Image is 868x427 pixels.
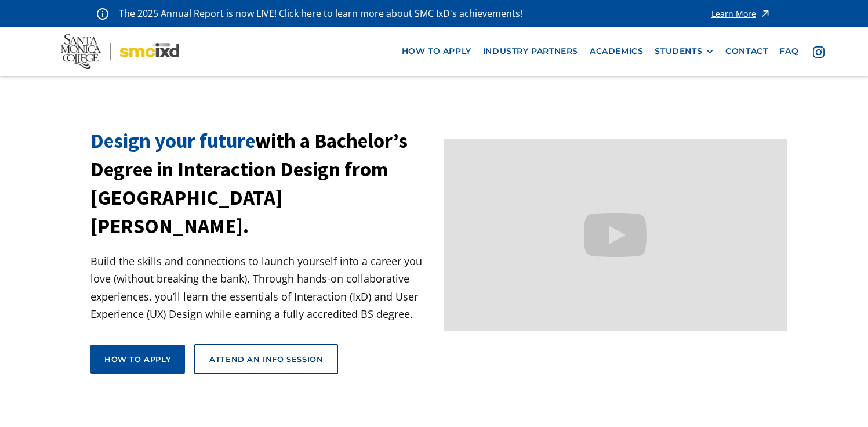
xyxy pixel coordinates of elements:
[104,354,171,364] div: How to apply
[97,8,108,20] img: icon - information - alert
[720,41,773,62] a: contact
[209,354,323,364] div: Attend an Info Session
[773,41,804,62] a: faq
[711,10,756,18] div: Learn More
[90,128,255,154] span: Design your future
[711,6,771,21] a: Learn More
[655,46,714,56] div: STUDENTS
[444,139,787,332] iframe: Design your future with a Bachelor's Degree in Interaction Design from Santa Monica College
[760,6,771,21] img: icon - arrow - alert
[194,344,338,374] a: Attend an Info Session
[90,252,434,323] p: Build the skills and connections to launch yourself into a career you love (without breaking the ...
[477,41,584,62] a: industry partners
[61,34,179,69] img: Santa Monica College - SMC IxD logo
[90,345,185,374] a: How to apply
[90,127,434,241] h1: with a Bachelor’s Degree in Interaction Design from [GEOGRAPHIC_DATA][PERSON_NAME].
[655,46,702,56] div: STUDENTS
[813,46,825,58] img: icon - instagram
[396,41,477,62] a: how to apply
[584,41,649,62] a: Academics
[119,6,524,21] p: The 2025 Annual Report is now LIVE! Click here to learn more about SMC IxD's achievements!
